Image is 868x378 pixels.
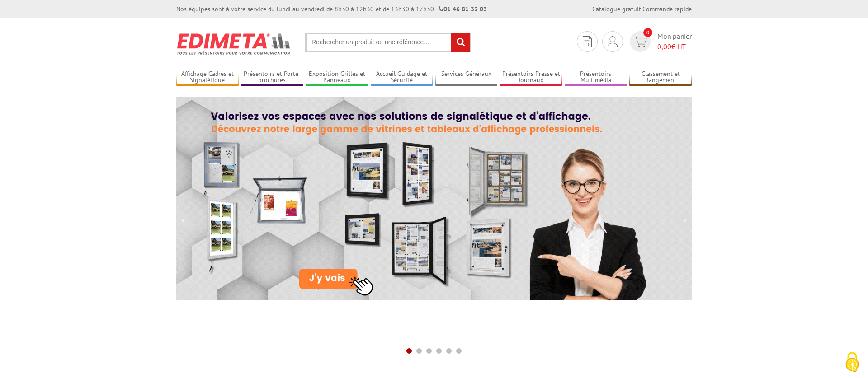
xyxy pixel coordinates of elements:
[634,37,647,47] img: devis rapide
[657,42,692,52] span: € HT
[592,5,692,14] div: |
[176,27,292,61] img: Présentoir, panneau, stand - Edimeta - PLV, affichage, mobilier bureau, entreprise
[643,28,652,37] span: 0
[176,70,239,85] a: Affichage Cadres et Signalétique
[592,5,641,13] a: Catalogue gratuit
[305,33,471,52] input: Rechercher un produit ou une référence...
[241,70,303,85] a: Présentoirs et Porte-brochures
[583,36,592,47] img: devis rapide
[657,42,671,51] span: 0,00
[371,70,433,85] a: Accueil Guidage et Sécurité
[608,36,618,47] img: devis rapide
[642,5,692,13] a: Commande rapide
[500,70,562,85] a: Présentoirs Presse et Journaux
[841,351,863,373] img: Cookies (fenêtre modale)
[306,70,368,85] a: Exposition Grilles et Panneaux
[176,5,487,14] div: Nos équipes sont à votre service du lundi au vendredi de 8h30 à 12h30 et de 13h30 à 17h30
[435,70,498,85] a: Services Généraux
[836,347,868,378] button: Cookies (fenêtre modale)
[439,5,487,13] strong: 01 46 81 33 03
[565,70,627,85] a: Présentoirs Multimédia
[627,31,692,52] a: devis rapide 0 Mon panier 0,00€ HT
[657,31,692,52] span: Mon panier
[629,70,692,85] a: Classement et Rangement
[451,33,470,52] input: rechercher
